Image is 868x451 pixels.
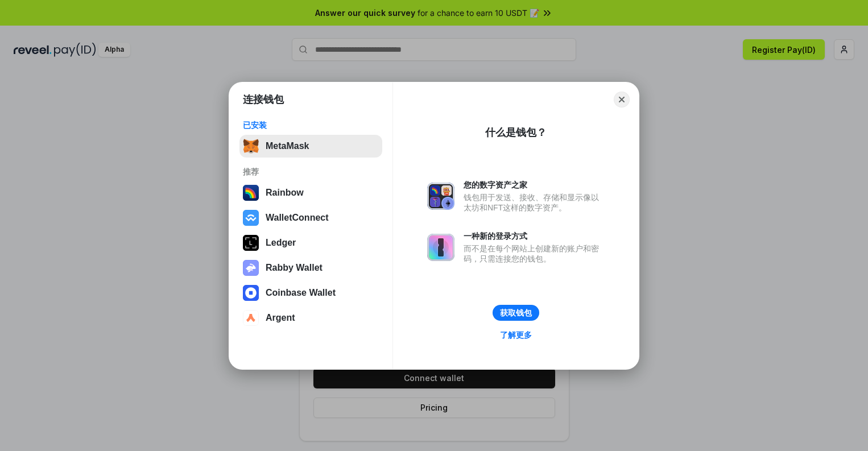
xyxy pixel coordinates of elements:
div: 钱包用于发送、接收、存储和显示像以太坊和NFT这样的数字资产。 [464,192,605,213]
div: 而不是在每个网站上创建新的账户和密码，只需连接您的钱包。 [464,243,605,264]
div: 您的数字资产之家 [464,180,605,190]
div: 已安装 [243,120,379,130]
button: Rainbow [239,181,382,204]
div: 推荐 [243,167,379,177]
img: svg+xml,%3Csvg%20width%3D%2228%22%20height%3D%2228%22%20viewBox%3D%220%200%2028%2028%22%20fill%3D... [243,310,259,326]
img: svg+xml,%3Csvg%20xmlns%3D%22http%3A%2F%2Fwww.w3.org%2F2000%2Fsvg%22%20fill%3D%22none%22%20viewBox... [243,260,259,276]
button: Argent [239,307,382,329]
button: Close [614,92,630,107]
button: 获取钱包 [493,305,539,321]
img: svg+xml,%3Csvg%20width%3D%2228%22%20height%3D%2228%22%20viewBox%3D%220%200%2028%2028%22%20fill%3D... [243,210,259,226]
img: svg+xml,%3Csvg%20fill%3D%22none%22%20height%3D%2233%22%20viewBox%3D%220%200%2035%2033%22%20width%... [243,138,259,154]
img: svg+xml,%3Csvg%20width%3D%22120%22%20height%3D%22120%22%20viewBox%3D%220%200%20120%20120%22%20fil... [243,185,259,201]
a: 了解更多 [493,328,539,342]
div: WalletConnect [266,213,329,223]
div: Argent [266,313,295,323]
div: MetaMask [266,141,309,151]
div: 什么是钱包？ [485,126,547,139]
div: Ledger [266,238,296,248]
button: Ledger [239,231,382,254]
button: WalletConnect [239,206,382,229]
div: 获取钱包 [500,308,532,318]
div: 一种新的登录方式 [464,231,605,241]
div: Rabby Wallet [266,263,323,273]
img: svg+xml,%3Csvg%20width%3D%2228%22%20height%3D%2228%22%20viewBox%3D%220%200%2028%2028%22%20fill%3D... [243,285,259,301]
button: Rabby Wallet [239,256,382,279]
div: 了解更多 [500,330,532,340]
div: Coinbase Wallet [266,288,336,298]
h1: 连接钱包 [243,93,284,106]
button: MetaMask [239,135,382,158]
div: Rainbow [266,188,304,198]
img: svg+xml,%3Csvg%20xmlns%3D%22http%3A%2F%2Fwww.w3.org%2F2000%2Fsvg%22%20fill%3D%22none%22%20viewBox... [427,234,454,261]
img: svg+xml,%3Csvg%20xmlns%3D%22http%3A%2F%2Fwww.w3.org%2F2000%2Fsvg%22%20fill%3D%22none%22%20viewBox... [427,183,454,210]
button: Coinbase Wallet [239,282,382,304]
img: svg+xml,%3Csvg%20xmlns%3D%22http%3A%2F%2Fwww.w3.org%2F2000%2Fsvg%22%20width%3D%2228%22%20height%3... [243,235,259,251]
